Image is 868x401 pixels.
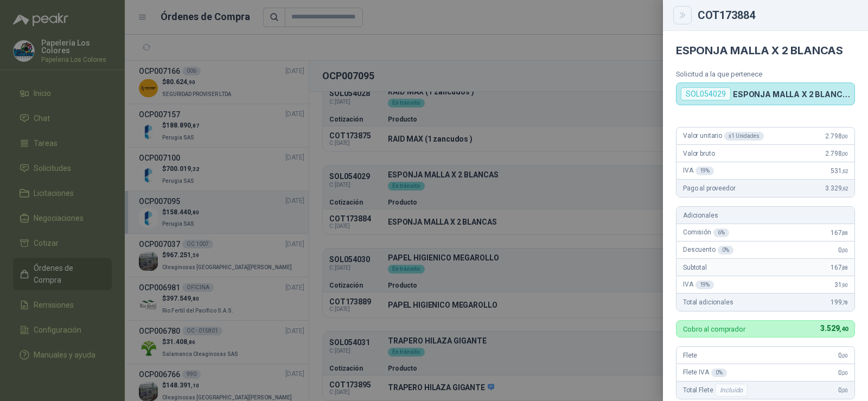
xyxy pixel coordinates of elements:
[831,264,848,271] span: 167
[838,246,848,254] span: 0
[733,90,850,99] p: ESPONJA MALLA X 2 BLANCAS
[841,168,848,174] span: ,62
[838,352,848,359] span: 0
[841,151,848,157] span: ,00
[681,87,731,100] div: SOL054029
[841,300,848,305] span: ,78
[711,368,727,377] div: 0 %
[683,167,714,175] span: IVA
[841,186,848,192] span: ,62
[683,246,733,254] span: Descuento
[683,132,764,141] span: Valor unitario
[698,10,855,21] div: COT173884
[683,150,714,157] span: Valor bruto
[841,133,848,139] span: ,00
[718,246,733,254] div: 0 %
[713,228,729,237] div: 6 %
[695,167,714,175] div: 19 %
[838,386,848,394] span: 0
[825,150,848,157] span: 2.798
[841,247,848,253] span: ,00
[676,44,855,57] h4: ESPONJA MALLA X 2 BLANCAS
[820,324,848,333] span: 3.529
[841,282,848,288] span: ,90
[831,167,848,175] span: 531
[724,132,764,141] div: x 1 Unidades
[825,132,848,140] span: 2.798
[715,384,748,397] div: Incluido
[676,9,689,22] button: Close
[683,264,707,271] span: Subtotal
[841,265,848,271] span: ,88
[839,326,848,333] span: ,40
[683,352,697,359] span: Flete
[683,326,745,333] p: Cobro al comprador
[834,281,848,289] span: 31
[683,184,736,192] span: Pago al proveedor
[841,387,848,393] span: ,00
[841,370,848,376] span: ,00
[676,294,854,311] div: Total adicionales
[683,384,750,397] span: Total Flete
[841,353,848,359] span: ,00
[676,70,855,78] p: Solicitud a la que pertenece
[676,207,854,224] div: Adicionales
[831,298,848,306] span: 199
[831,229,848,237] span: 167
[825,184,848,192] span: 3.329
[683,368,727,377] span: Flete IVA
[695,281,714,289] div: 19 %
[683,281,714,289] span: IVA
[838,369,848,377] span: 0
[841,230,848,236] span: ,88
[683,228,729,237] span: Comisión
